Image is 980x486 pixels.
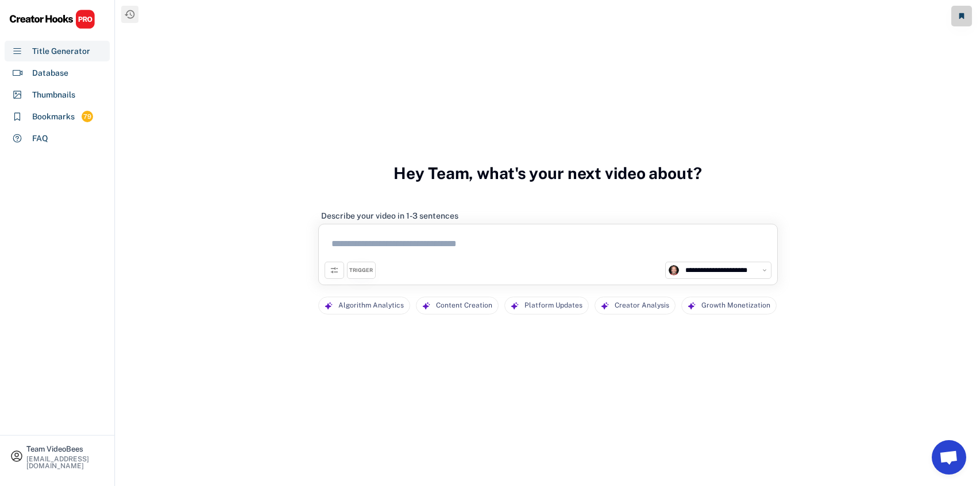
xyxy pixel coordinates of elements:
[321,211,458,221] div: Describe your video in 1-3 sentences
[26,456,105,469] div: [EMAIL_ADDRESS][DOMAIN_NAME]
[338,297,404,314] div: Algorithm Analytics
[32,133,48,145] div: FAQ
[701,297,770,314] div: Growth Monetization
[436,297,492,314] div: Content Creation
[26,445,105,453] div: Team VideoBees
[82,112,93,122] div: 79
[32,45,90,57] div: Title Generator
[393,151,701,195] h3: Hey Team, what's your next video about?
[932,440,966,475] a: Ouvrir le chat
[669,265,679,275] img: channels4_profile.jpg
[9,9,95,29] img: CHPRO%20Logo.svg
[32,67,68,79] div: Database
[615,297,669,314] div: Creator Analysis
[32,111,75,123] div: Bookmarks
[32,89,75,101] div: Thumbnails
[524,297,582,314] div: Platform Updates
[349,267,373,274] div: TRIGGER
